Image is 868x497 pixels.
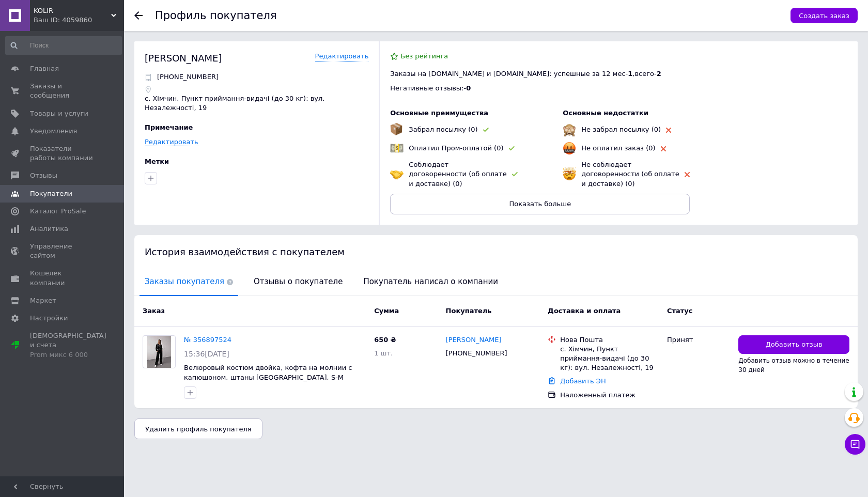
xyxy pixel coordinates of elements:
[512,172,518,177] img: rating-tag-type
[560,345,659,373] div: с. Хімчин, Пункт приймання-видачі (до 30 кг): вул. Незалежності, 19
[390,142,404,155] img: emoji
[139,269,238,295] span: Заказы покупателя
[563,109,648,117] span: Основные недостатки
[143,307,165,315] span: Заказ
[738,335,849,354] button: Добавить отзыв
[30,314,68,323] span: Настройки
[661,146,666,151] img: rating-tag-type
[466,84,471,92] span: 0
[444,347,509,360] div: [PHONE_NUMBER]
[30,82,96,100] span: Заказы и сообщения
[147,336,172,368] img: Фото товару
[249,269,348,295] span: Отзывы о покупателе
[560,391,659,400] div: Наложенный платеж
[5,36,122,55] input: Поиск
[628,70,632,77] span: 1
[358,269,503,295] span: Покупатель написал о компании
[134,11,143,20] div: Вернуться назад
[145,94,368,113] p: с. Хімчин, Пункт приймання-видачі (до 30 кг): вул. Незалежності, 19
[685,172,690,177] img: rating-tag-type
[155,9,277,22] h1: Профиль покупателя
[30,207,86,216] span: Каталог ProSale
[483,128,489,132] img: rating-tag-type
[563,142,576,155] img: emoji
[30,64,59,73] span: Главная
[560,335,659,345] div: Нова Пошта
[563,123,576,136] img: emoji
[34,15,124,25] div: Ваш ID: 4059860
[667,307,693,315] span: Статус
[315,52,369,61] a: Редактировать
[184,350,229,358] span: 15:36[DATE]
[134,418,262,439] button: Удалить профиль покупателя
[799,12,849,20] span: Создать заказ
[30,350,106,360] div: Prom микс 6 000
[184,364,352,381] a: Велюровый костюм двойка, кофта на молнии с капюшоном, штаны [GEOGRAPHIC_DATA], S-M
[30,109,88,118] span: Товары и услуги
[563,167,576,181] img: emoji
[390,70,661,77] span: Заказы на [DOMAIN_NAME] и [DOMAIN_NAME]: успешные за 12 мес - , всего -
[30,144,96,163] span: Показатели работы компании
[145,158,169,165] span: Метки
[390,194,690,214] button: Показать больше
[581,126,661,133] span: Не забрал посылку (0)
[374,307,399,315] span: Сумма
[143,335,176,368] a: Фото товару
[30,331,106,360] span: [DEMOGRAPHIC_DATA] и счета
[30,269,96,287] span: Кошелек компании
[446,335,502,345] a: [PERSON_NAME]
[145,246,345,257] span: История взаимодействия с покупателем
[30,296,56,305] span: Маркет
[184,336,231,344] a: № 356897524
[30,189,72,198] span: Покупатели
[509,200,571,208] span: Показать больше
[145,138,198,146] a: Редактировать
[390,167,404,181] img: emoji
[400,52,448,60] span: Без рейтинга
[390,109,488,117] span: Основные преимущества
[766,340,823,350] span: Добавить отзыв
[409,161,506,187] span: Соблюдает договоренности (об оплате и доставке) (0)
[657,70,661,77] span: 2
[30,127,77,136] span: Уведомления
[791,8,858,23] button: Создать заказ
[409,144,503,152] span: Оплатил Пром-оплатой (0)
[30,171,57,180] span: Отзывы
[374,349,393,357] span: 1 шт.
[390,84,466,92] span: Негативные отзывы: -
[581,161,679,187] span: Не соблюдает договоренности (об оплате и доставке) (0)
[845,434,865,455] button: Чат с покупателем
[145,425,252,433] span: Удалить профиль покупателя
[145,123,193,131] span: Примечание
[446,307,492,315] span: Покупатель
[145,52,222,65] div: [PERSON_NAME]
[667,335,730,345] div: Принят
[666,128,671,133] img: rating-tag-type
[509,146,515,151] img: rating-tag-type
[409,126,477,133] span: Забрал посылку (0)
[581,144,655,152] span: Не оплатил заказ (0)
[30,224,68,234] span: Аналитика
[560,377,606,385] a: Добавить ЭН
[34,6,111,15] span: KOLIR
[157,72,219,82] p: [PHONE_NUMBER]
[548,307,621,315] span: Доставка и оплата
[30,242,96,260] span: Управление сайтом
[390,123,402,135] img: emoji
[374,336,396,344] span: 650 ₴
[738,357,849,374] span: Добавить отзыв можно в течение 30 дней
